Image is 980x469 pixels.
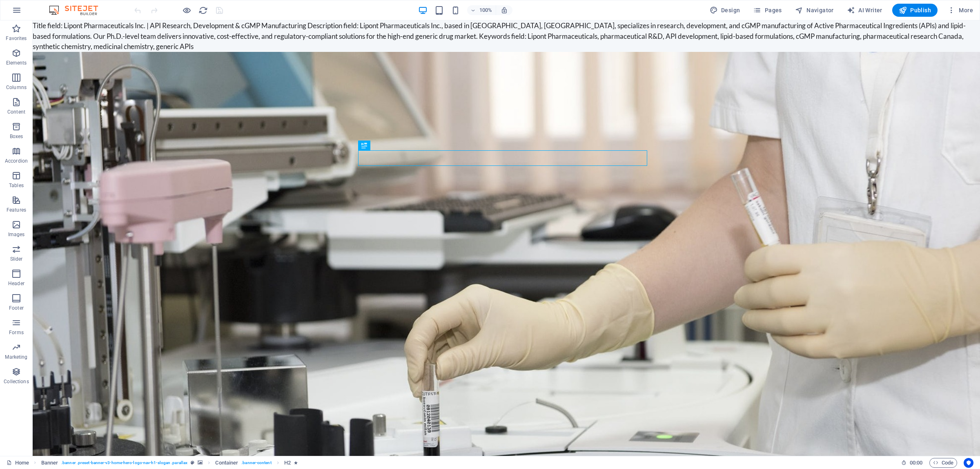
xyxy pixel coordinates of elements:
button: Pages [750,4,785,17]
button: reload [198,5,208,15]
i: This element contains a background [198,460,203,465]
p: Columns [6,84,27,91]
i: This element is a customizable preset [191,460,194,465]
div: Domain: [DOMAIN_NAME] [21,21,90,28]
span: Navigator [795,6,834,14]
i: On resize automatically adjust zoom level to fit chosen device. [501,7,508,14]
img: logo_orange.svg [13,13,20,20]
div: Domain Overview [31,48,73,54]
p: Footer [9,305,24,311]
button: Click here to leave preview mode and continue editing [182,5,192,15]
div: v 4.0.25 [23,13,40,20]
nav: breadcrumb [41,458,298,468]
p: Header [8,280,24,287]
button: AI Writer [844,4,886,17]
i: Element contains an animation [294,460,298,465]
p: Features [7,207,26,213]
span: . banner .preset-banner-v3-home-hero-logo-nav-h1-slogan .parallax [61,458,187,468]
span: Click to select. Double-click to edit [215,458,238,468]
h6: 100% [479,5,492,15]
span: 00 00 [910,458,922,468]
button: Code [929,458,957,468]
span: Pages [753,6,782,14]
p: Forms [9,329,24,336]
span: Publish [899,6,931,14]
button: 100% [467,5,496,15]
p: Favorites [6,35,27,42]
div: Design (Ctrl+Alt+Y) [706,4,744,17]
button: Publish [892,4,938,17]
p: Tables [9,182,24,189]
a: Click to cancel selection. Double-click to open Pages [7,458,29,468]
p: Content [7,109,25,115]
p: Images [8,231,25,238]
h6: Session time [901,458,923,468]
button: Design [706,4,744,17]
p: Accordion [5,158,28,164]
p: Collections [4,378,29,385]
span: More [947,6,973,14]
span: Code [933,458,953,468]
img: Editor Logo [47,5,108,15]
span: : [915,460,917,466]
button: More [944,4,976,17]
span: AI Writer [847,6,882,14]
span: Click to select. Double-click to edit [41,458,58,468]
div: Keywords by Traffic [90,48,138,54]
i: Reload page [198,6,208,15]
button: Usercentrics [964,458,973,468]
img: website_grey.svg [13,21,20,28]
p: Boxes [10,133,23,140]
p: Elements [6,60,27,66]
p: Marketing [5,354,27,360]
img: tab_keywords_by_traffic_grey.svg [81,47,88,54]
img: tab_domain_overview_orange.svg [22,47,29,54]
span: Design [710,6,740,14]
span: . banner-content [241,458,271,468]
span: Click to select. Double-click to edit [284,458,291,468]
button: Navigator [792,4,837,17]
p: Slider [10,256,23,262]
